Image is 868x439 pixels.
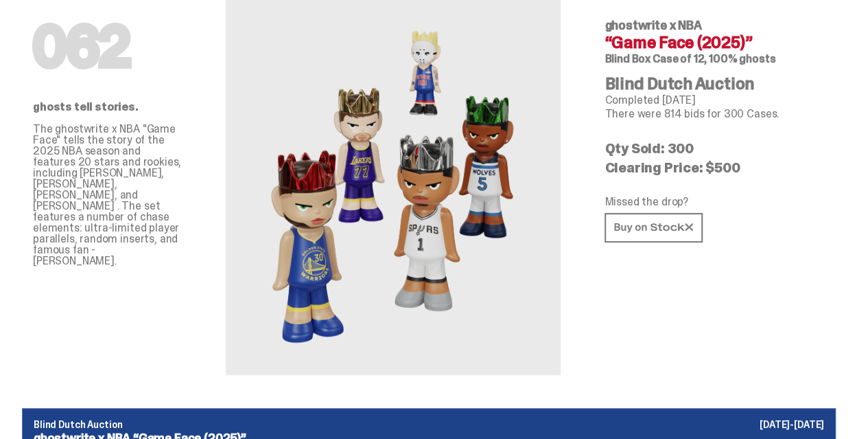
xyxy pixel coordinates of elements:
[605,196,825,207] p: Missed the drop?
[605,76,825,92] h4: Blind Dutch Auction
[605,34,825,51] h4: “Game Face (2025)”
[605,52,775,66] span: Blind Box Case of 12, 100% ghosts
[33,124,182,267] p: The ghostwrite x NBA "Game Face" tells the story of the 2025 NBA season and features 20 stars and...
[33,102,182,113] p: ghosts tell stories.
[605,142,825,155] p: Qty Sold: 300
[605,109,825,120] p: There were 814 bids for 300 Cases.
[605,161,825,175] p: Clearing Price: $500
[33,19,182,74] h1: 062
[605,95,825,106] p: Completed [DATE]
[605,17,701,34] span: ghostwrite x NBA
[760,420,824,429] p: [DATE]-[DATE]
[34,420,824,429] p: Blind Dutch Auction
